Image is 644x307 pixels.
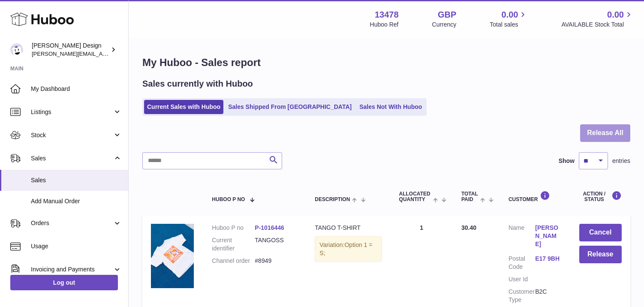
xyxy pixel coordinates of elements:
[315,236,382,262] div: Variation:
[212,257,255,265] dt: Channel order
[461,191,478,202] span: Total paid
[579,191,622,202] div: Action / Status
[255,236,298,253] dd: TANGOSS
[579,224,622,241] button: Cancel
[31,131,113,139] span: Stock
[151,224,194,288] img: 0000s_0002_FLAT_TANGO_jpg.jpg
[612,157,630,165] span: entries
[607,9,624,21] span: 0.00
[509,288,535,304] dt: Customer Type
[315,197,350,202] span: Description
[509,224,535,250] dt: Name
[580,124,630,142] button: Release All
[225,100,355,114] a: Sales Shipped From [GEOGRAPHIC_DATA]
[559,157,575,165] label: Show
[356,100,425,114] a: Sales Not With Huboo
[142,56,630,69] h1: My Huboo - Sales report
[32,50,218,57] span: [PERSON_NAME][EMAIL_ADDRESS][PERSON_NAME][DOMAIN_NAME]
[490,9,528,29] a: 0.00 Total sales
[561,21,634,29] span: AVAILABLE Stock Total
[461,224,476,231] span: 30.40
[315,224,382,232] div: TANGO T-SHIRT
[142,78,253,90] h2: Sales currently with Huboo
[31,197,122,205] span: Add Manual Order
[31,219,113,227] span: Orders
[10,43,23,56] img: madeleine.mcindoe@gmail.com
[31,108,113,116] span: Listings
[375,9,399,21] strong: 13478
[212,224,255,232] dt: Huboo P no
[212,236,255,253] dt: Current identifier
[561,9,634,29] a: 0.00 AVAILABLE Stock Total
[438,9,456,21] strong: GBP
[509,275,535,283] dt: User Id
[502,9,518,21] span: 0.00
[212,197,245,202] span: Huboo P no
[144,100,223,114] a: Current Sales with Huboo
[31,265,113,274] span: Invoicing and Payments
[32,42,109,58] div: [PERSON_NAME] Design
[31,176,122,184] span: Sales
[509,191,562,202] div: Customer
[535,224,562,248] a: [PERSON_NAME]
[509,255,535,271] dt: Postal Code
[31,242,122,250] span: Usage
[10,275,118,290] a: Log out
[31,85,122,93] span: My Dashboard
[370,21,399,29] div: Huboo Ref
[535,288,562,304] dd: B2C
[255,224,284,231] a: P-1016446
[319,241,372,256] span: Option 1 = S;
[255,257,298,265] dd: #8949
[432,21,457,29] div: Currency
[31,154,113,163] span: Sales
[490,21,528,29] span: Total sales
[399,191,431,202] span: ALLOCATED Quantity
[535,255,562,263] a: E17 9BH
[579,246,622,263] button: Release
